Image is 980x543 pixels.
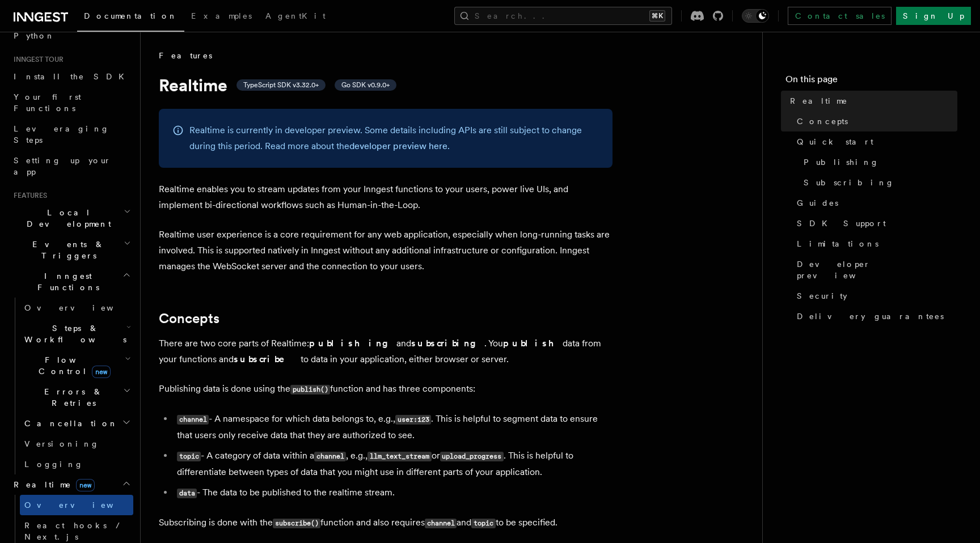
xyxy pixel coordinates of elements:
[20,454,133,474] a: Logging
[174,448,612,480] li: - A category of data within a , e.g., or . This is helpful to differentiate between types of data...
[191,11,252,20] span: Examples
[24,303,141,312] span: Overview
[792,193,957,213] a: Guides
[797,218,886,229] span: SDK Support
[799,152,957,172] a: Publishing
[804,156,879,168] span: Publishing
[797,116,848,127] span: Concepts
[20,381,133,413] button: Errors & Retries
[20,298,133,318] a: Overview
[159,311,219,326] a: Concepts
[788,7,892,25] a: Contact sales
[20,318,133,350] button: Steps & Workflows
[395,415,431,425] code: user:123
[804,177,894,188] span: Subscribing
[273,519,320,528] code: subscribe()
[9,270,122,293] span: Inngest Functions
[265,11,326,20] span: AgentKit
[20,418,118,429] span: Cancellation
[159,181,612,213] p: Realtime enables you to stream updates from your Inngest functions to your users, power live UIs,...
[77,3,184,32] a: Documentation
[92,366,111,378] span: new
[14,156,111,176] span: Setting up your app
[24,521,125,541] span: React hooks / Next.js
[9,266,133,298] button: Inngest Functions
[9,66,133,87] a: Install the SDK
[742,9,769,23] button: Toggle dark mode
[792,111,957,131] a: Concepts
[159,75,612,95] h1: Realtime
[792,306,957,326] a: Delivery guarantees
[20,413,133,434] button: Cancellation
[9,202,133,234] button: Local Development
[9,191,47,200] span: Features
[20,323,126,345] span: Steps & Workflows
[9,150,133,182] a: Setting up your app
[177,415,209,425] code: channel
[189,122,599,154] p: Realtime is currently in developer preview. Some details including APIs are still subject to chan...
[9,298,133,474] div: Inngest Functions
[9,87,133,118] a: Your first Functions
[14,92,81,113] span: Your first Functions
[792,234,957,254] a: Limitations
[24,439,99,448] span: Versioning
[797,290,847,302] span: Security
[797,136,873,147] span: Quick start
[649,10,665,22] kbd: ⌘K
[440,452,504,461] code: upload_progress
[76,479,95,491] span: new
[9,474,133,495] button: Realtimenew
[159,336,612,367] p: There are two core parts of Realtime: and . You data from your functions and to data in your appl...
[84,11,178,20] span: Documentation
[14,72,131,81] span: Install the SDK
[9,234,133,266] button: Events & Triggers
[159,227,612,274] p: Realtime user experience is a core requirement for any web application, especially when long-runn...
[159,381,612,397] p: Publishing data is done using the function and has three components:
[799,172,957,193] a: Subscribing
[341,80,390,90] span: Go SDK v0.9.0+
[792,286,957,306] a: Security
[243,80,319,90] span: TypeScript SDK v3.32.0+
[159,515,612,531] p: Subscribing is done with the function and also requires and to be specified.
[349,141,447,151] a: developer preview here
[20,354,125,377] span: Flow Control
[177,489,197,498] code: data
[14,31,55,40] span: Python
[367,452,431,461] code: llm_text_stream
[9,479,95,490] span: Realtime
[24,460,83,469] span: Logging
[411,338,484,349] strong: subscribing
[290,385,330,394] code: publish()
[792,254,957,286] a: Developer preview
[20,495,133,515] a: Overview
[454,7,672,25] button: Search...⌘K
[9,26,133,46] a: Python
[184,3,259,31] a: Examples
[174,411,612,443] li: - A namespace for which data belongs to, e.g., . This is helpful to segment data to ensure that u...
[797,197,838,209] span: Guides
[9,239,124,261] span: Events & Triggers
[314,452,346,461] code: channel
[797,311,944,322] span: Delivery guarantees
[174,485,612,501] li: - The data to be published to the realtime stream.
[792,131,957,152] a: Quick start
[20,434,133,454] a: Versioning
[503,338,563,349] strong: publish
[797,258,957,281] span: Developer preview
[159,50,212,61] span: Features
[14,124,109,145] span: Leveraging Steps
[896,7,971,25] a: Sign Up
[785,73,957,91] h4: On this page
[785,91,957,111] a: Realtime
[177,452,201,461] code: topic
[9,55,64,64] span: Inngest tour
[425,519,457,528] code: channel
[259,3,332,31] a: AgentKit
[9,118,133,150] a: Leveraging Steps
[792,213,957,234] a: SDK Support
[9,207,124,230] span: Local Development
[790,95,848,107] span: Realtime
[20,350,133,381] button: Flow Controlnew
[797,238,878,249] span: Limitations
[234,354,301,364] strong: subscribe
